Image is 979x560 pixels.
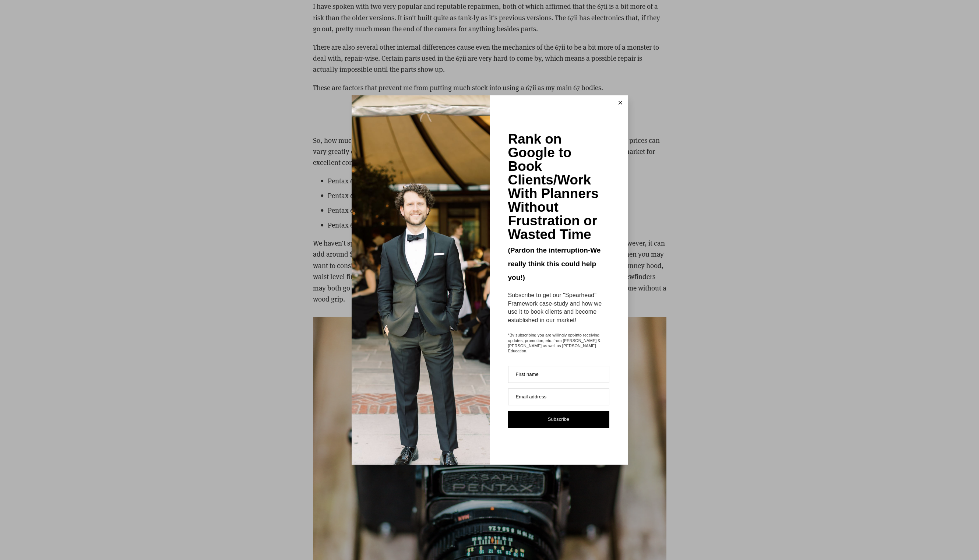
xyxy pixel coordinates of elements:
div: Subscribe to get our "Spearhead" Framework case-study and how we use it to book clients and becom... [508,291,609,324]
span: *By subscribing you are willingly opt-into receiving updates, promotion, etc. from [PERSON_NAME] ... [508,332,609,353]
span: (Pardon the interruption-We really think this could help you!) [508,246,601,281]
button: Subscribe [508,411,609,428]
span: Subscribe [548,416,570,422]
div: Rank on Google to Book Clients/Work With Planners Without Frustration or Wasted Time [508,132,609,241]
